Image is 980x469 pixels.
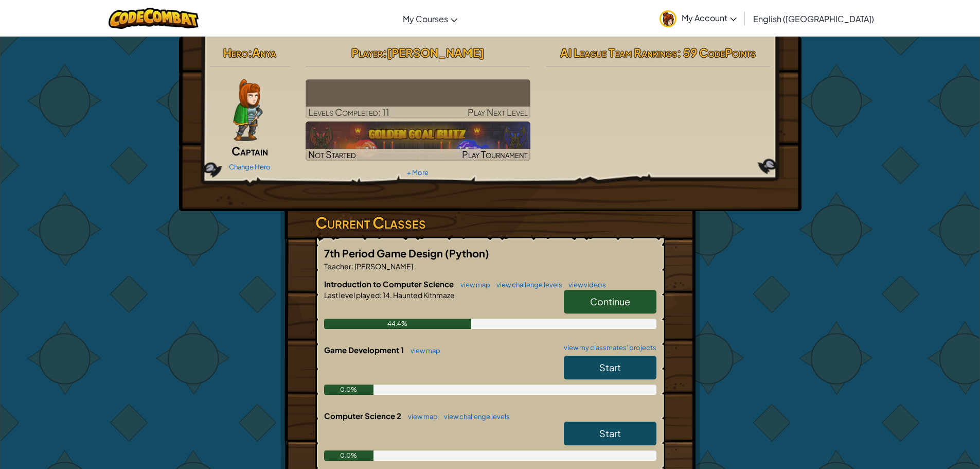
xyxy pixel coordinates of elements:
[491,281,562,289] a: view challenge levels
[387,45,484,60] span: [PERSON_NAME]
[559,344,656,351] a: view my classmates' projects
[753,13,874,24] span: English ([GEOGRAPHIC_DATA])
[351,45,383,60] span: Player
[324,262,351,271] span: Teacher
[308,148,356,160] span: Not Started
[248,45,252,60] span: :
[223,45,248,60] span: Hero
[315,211,665,234] h3: Current Classes
[306,79,530,118] a: Play Next Level
[382,290,392,300] span: 14.
[324,290,380,300] span: Last level played
[324,345,405,355] span: Game Development 1
[563,281,606,289] a: view videos
[403,13,448,24] span: My Courses
[682,12,737,23] span: My Account
[324,450,374,461] div: 0.0%
[654,2,742,34] a: My Account
[229,163,271,171] a: Change Hero
[455,281,490,289] a: view map
[324,279,455,289] span: Introduction to Computer Science
[252,45,276,60] span: Anya
[353,262,413,271] span: [PERSON_NAME]
[677,45,756,60] span: : 59 CodePoints
[560,45,677,60] span: AI League Team Rankings
[445,247,489,259] span: (Python)
[383,45,387,60] span: :
[439,412,510,421] a: view challenge levels
[109,8,199,29] img: CodeCombat logo
[590,296,630,307] span: Continue
[308,106,389,118] span: Levels Completed: 11
[351,262,353,271] span: :
[405,346,440,355] a: view map
[748,5,879,32] a: English ([GEOGRAPHIC_DATA])
[306,121,530,161] img: Golden Goal
[403,412,438,421] a: view map
[398,5,462,32] a: My Courses
[599,361,621,373] span: Start
[306,121,530,161] a: Not StartedPlay Tournament
[324,385,374,395] div: 0.0%
[231,144,268,158] span: Captain
[380,290,382,300] span: :
[233,79,262,141] img: captain-pose.png
[324,247,445,259] span: 7th Period Game Design
[462,148,528,160] span: Play Tournament
[660,10,676,27] img: avatar
[392,290,455,300] span: Haunted Kithmaze
[407,168,429,177] a: + More
[468,106,528,118] span: Play Next Level
[599,427,621,439] span: Start
[324,411,403,421] span: Computer Science 2
[324,319,472,329] div: 44.4%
